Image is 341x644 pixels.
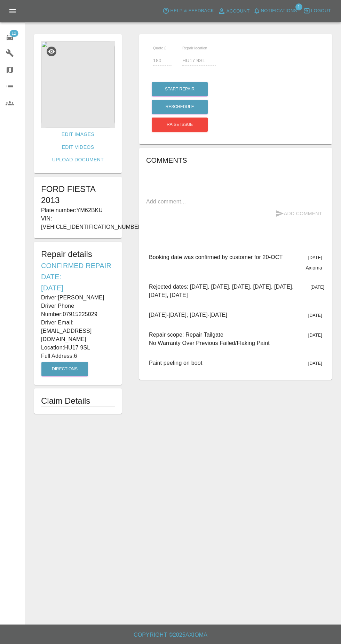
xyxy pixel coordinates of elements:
[59,141,97,154] a: Edit Videos
[152,100,208,114] button: Reschedule
[152,82,208,96] button: Start Repair
[149,283,305,299] p: Rejected dates: [DATE], [DATE], [DATE], [DATE], [DATE], [DATE], [DATE]
[41,293,115,302] p: Driver: [PERSON_NAME]
[41,260,115,293] h6: Confirmed Repair Date: [DATE]
[149,359,203,367] p: Paint peeling on boot
[153,46,166,50] span: Quote £
[9,30,18,37] span: 12
[252,6,299,16] button: Notifications
[41,302,115,319] p: Driver Phone Number: 07915225029
[149,331,270,347] p: Repair scope: Repair Tailgate No Warranty Over Previous Failed/Flaking Paint
[302,6,333,16] button: Logout
[308,255,322,260] span: [DATE]
[152,118,208,132] button: Raise issue
[59,128,97,141] a: Edit Images
[182,46,207,50] span: Repair location
[295,3,302,10] span: 1
[41,395,115,406] h1: Claim Details
[41,206,115,215] p: Plate number: YM62BKU
[49,153,106,166] a: Upload Document
[146,155,325,166] h6: Comments
[261,7,297,15] span: Notifications
[4,3,21,19] button: Open drawer
[41,184,115,206] h1: FORD FIESTA 2013
[227,7,250,15] span: Account
[311,7,331,15] span: Logout
[308,313,322,318] span: [DATE]
[308,361,322,366] span: [DATE]
[41,362,88,376] button: Directions
[161,6,215,16] button: Help & Feedback
[41,215,115,231] p: VIN: [VEHICLE_IDENTIFICATION_NUMBER]
[41,41,115,128] img: 74119447-3fe1-44a1-a0ef-ec1f23ab3925
[306,264,322,271] p: Axioma
[41,319,115,344] p: Driver Email: [EMAIL_ADDRESS][DOMAIN_NAME]
[41,249,115,260] h5: Repair details
[6,630,335,640] h6: Copyright © 2025 Axioma
[149,253,283,261] p: Booking date was confirmed by customer for 20-OCT
[170,7,214,15] span: Help & Feedback
[41,352,115,360] p: Full Address: 6
[308,333,322,338] span: [DATE]
[149,311,227,319] p: [DATE]-[DATE]; [DATE]-[DATE]
[41,344,115,352] p: Location: HU17 9SL
[216,6,252,17] a: Account
[310,285,324,290] span: [DATE]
